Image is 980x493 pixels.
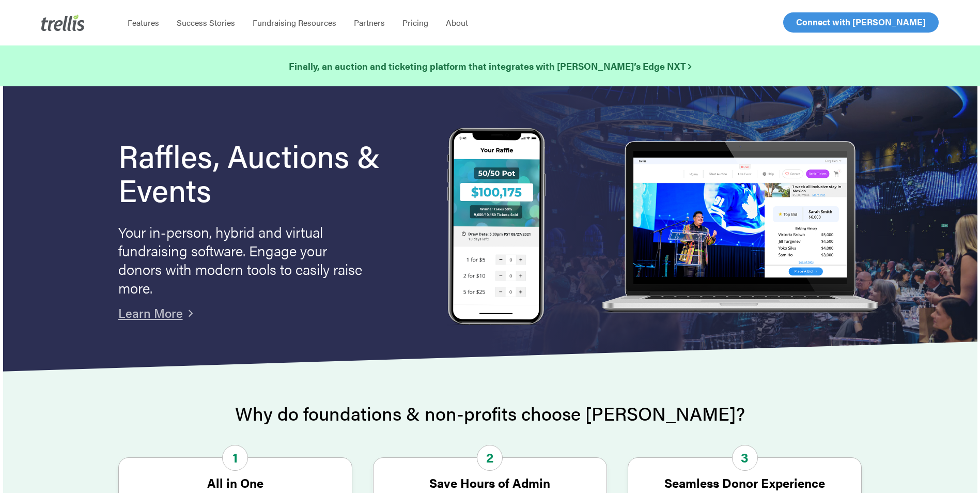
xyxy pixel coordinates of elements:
[429,474,550,491] strong: Save Hours of Admin
[437,18,477,28] a: About
[244,18,345,28] a: Fundraising Resources
[394,18,437,28] a: Pricing
[402,17,428,28] span: Pricing
[596,141,882,314] img: rafflelaptop_mac_optim.png
[732,445,758,471] span: 3
[354,17,385,28] span: Partners
[118,138,409,206] h1: Raffles, Auctions & Events
[289,59,691,73] a: Finally, an auction and ticketing platform that integrates with [PERSON_NAME]’s Edge NXT
[222,445,248,471] span: 1
[345,18,394,28] a: Partners
[477,445,503,471] span: 2
[118,222,366,297] p: Your in-person, hybrid and virtual fundraising software. Engage your donors with modern tools to ...
[253,17,336,28] span: Fundraising Resources
[177,17,235,28] span: Success Stories
[289,59,691,72] strong: Finally, an auction and ticketing platform that integrates with [PERSON_NAME]’s Edge NXT
[128,17,159,28] span: Features
[796,16,926,28] span: Connect with [PERSON_NAME]
[783,12,939,33] a: Connect with [PERSON_NAME]
[168,18,244,28] a: Success Stories
[664,474,825,491] strong: Seamless Donor Experience
[119,18,168,28] a: Features
[207,474,263,491] strong: All in One
[447,128,546,328] img: Trellis Raffles, Auctions and Event Fundraising
[41,14,85,31] img: Trellis
[118,403,862,424] h2: Why do foundations & non-profits choose [PERSON_NAME]?
[446,17,468,28] span: About
[118,304,183,321] a: Learn More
